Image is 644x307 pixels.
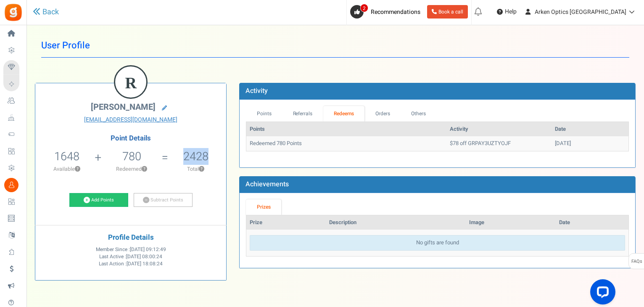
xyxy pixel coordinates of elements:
[4,3,23,22] img: Gratisfaction
[41,34,629,58] h1: User Profile
[246,122,446,137] th: Points
[364,106,401,122] a: Orders
[245,179,289,189] b: Achievements
[134,193,193,207] a: Subtract Points
[115,66,146,99] figcaption: R
[183,150,209,163] h5: 2428
[401,106,437,122] a: Others
[350,5,424,19] a: 2 Recommendations
[427,5,468,19] a: Book a call
[246,136,446,151] td: Redeemed 780 Points
[35,135,226,142] h4: Point Details
[69,193,128,207] a: Add Points
[631,254,642,270] span: FAQs
[245,86,268,96] b: Activity
[282,106,323,122] a: Referrals
[535,8,626,16] span: Arken Optics [GEOGRAPHIC_DATA]
[246,106,282,122] a: Points
[91,101,156,113] span: [PERSON_NAME]
[246,215,326,230] th: Prize
[42,234,220,242] h4: Profile Details
[371,8,420,16] span: Recommendations
[503,8,517,16] span: Help
[494,5,520,19] a: Help
[127,260,163,267] span: [DATE] 18:08:24
[142,167,147,172] button: ?
[360,4,368,12] span: 2
[250,235,625,251] div: No gifts are found
[40,165,94,173] p: Available
[466,215,556,230] th: Image
[130,246,166,253] span: [DATE] 09:12:49
[552,122,628,137] th: Date
[122,150,141,163] h5: 780
[199,167,204,172] button: ?
[96,246,166,253] span: Member Since :
[54,148,79,165] span: 1648
[556,215,628,230] th: Date
[552,136,628,151] td: [DATE]
[102,165,161,173] p: Redeemed
[169,165,222,173] p: Total
[75,167,80,172] button: ?
[446,136,552,151] td: $78 off GRPAY3UZTYOJF
[99,253,162,260] span: Last Active :
[446,122,552,137] th: Activity
[326,215,466,230] th: Description
[42,116,220,124] a: [EMAIL_ADDRESS][DOMAIN_NAME]
[126,253,162,260] span: [DATE] 08:00:24
[99,260,163,267] span: Last Action :
[246,199,281,215] a: Prizes
[323,106,365,122] a: Redeems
